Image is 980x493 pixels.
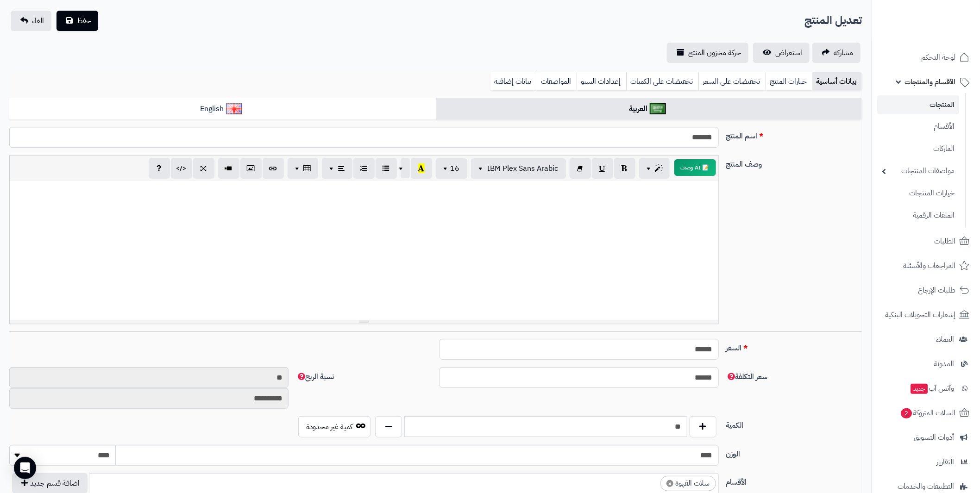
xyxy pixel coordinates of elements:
[812,43,861,63] a: مشاركه
[934,357,954,370] span: المدونة
[804,11,862,30] h2: تعديل المنتج
[722,416,866,431] label: الكمية
[436,98,862,120] a: العربية
[834,47,853,58] span: مشاركه
[877,230,974,252] a: الطلبات
[903,259,955,272] span: المراجعات والأسئلة
[722,127,866,142] label: اسم المنتج
[650,103,666,114] img: العربية
[934,235,955,248] span: الطلبات
[914,431,954,444] span: أدوات التسويق
[877,328,974,350] a: العملاء
[877,304,974,326] a: إشعارات التحويلات البنكية
[667,43,748,63] a: حركة مخزون المنتج
[877,377,974,399] a: وآتس آبجديد
[698,72,766,91] a: تخفيضات على السعر
[436,158,467,179] button: 16
[32,15,44,26] span: الغاء
[77,15,91,26] span: حفظ
[921,51,955,64] span: لوحة التحكم
[451,163,460,174] span: 16
[577,72,626,91] a: إعدادات السيو
[877,95,959,114] a: المنتجات
[57,11,98,31] button: حفظ
[877,279,974,301] a: طلبات الإرجاع
[471,158,566,179] button: IBM Plex Sans Arabic
[722,339,866,354] label: السعر
[775,47,802,58] span: استعراض
[626,72,698,91] a: تخفيضات على الكميات
[877,255,974,277] a: المراجعات والأسئلة
[917,25,971,44] img: logo-2.png
[900,406,955,419] span: السلات المتروكة
[660,476,716,491] li: سلات القهوة
[488,163,559,174] span: IBM Plex Sans Arabic
[877,161,959,181] a: مواصفات المنتجات
[726,371,768,382] span: سعر التكلفة
[911,384,928,394] span: جديد
[910,382,954,395] span: وآتس آب
[877,183,959,203] a: خيارات المنتجات
[296,371,334,382] span: نسبة الربح
[877,117,959,137] a: الأقسام
[936,333,954,346] span: العملاء
[905,75,955,88] span: الأقسام والمنتجات
[877,139,959,159] a: الماركات
[898,480,954,493] span: التطبيقات والخدمات
[877,451,974,473] a: التقارير
[877,206,959,225] a: الملفات الرقمية
[11,11,51,31] a: الغاء
[490,72,537,91] a: بيانات إضافية
[885,308,955,321] span: إشعارات التحويلات البنكية
[753,43,810,63] a: استعراض
[9,98,436,120] a: English
[537,72,577,91] a: المواصفات
[226,103,242,114] img: English
[722,473,866,488] label: الأقسام
[877,426,974,449] a: أدوات التسويق
[901,408,912,418] span: 2
[666,480,673,487] span: ×
[722,155,866,170] label: وصف المنتج
[722,445,866,460] label: الوزن
[14,457,36,479] div: Open Intercom Messenger
[688,47,741,58] span: حركة مخزون المنتج
[877,353,974,375] a: المدونة
[918,284,955,297] span: طلبات الإرجاع
[877,46,974,69] a: لوحة التحكم
[766,72,812,91] a: خيارات المنتج
[812,72,862,91] a: بيانات أساسية
[674,159,716,176] button: 📝 AI وصف
[936,456,954,468] span: التقارير
[877,402,974,424] a: السلات المتروكة2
